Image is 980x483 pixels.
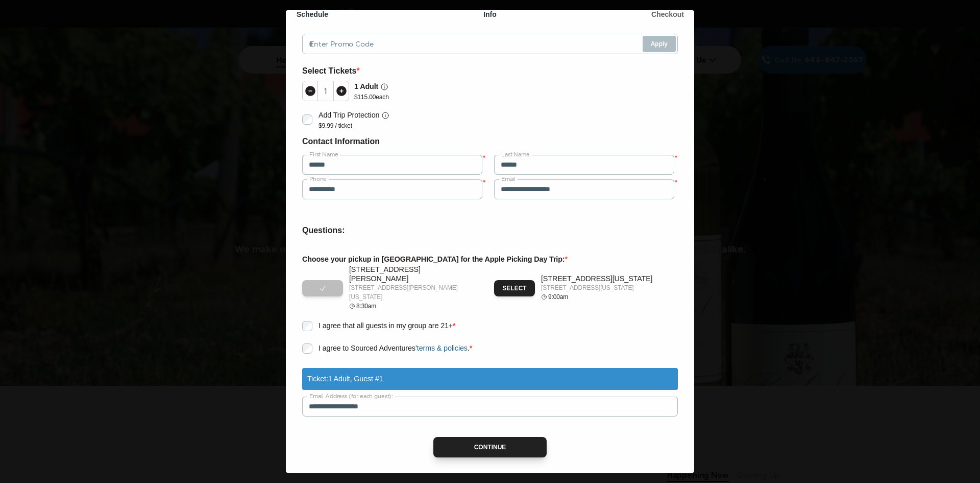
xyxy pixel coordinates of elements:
p: Add Trip Protection [318,109,379,121]
h6: Checkout [651,9,684,19]
p: $9.99 / ticket [318,122,389,130]
p: [STREET_ADDRESS][PERSON_NAME][US_STATE] [349,283,480,302]
h6: Info [483,9,497,19]
p: 8:30am [356,302,376,311]
a: terms & policies [417,344,468,352]
button: Continue [433,437,547,457]
h6: Select Tickets [302,64,678,78]
p: 1 Adult [354,81,378,93]
p: $ 115.00 each [354,93,389,101]
p: [STREET_ADDRESS][PERSON_NAME] [349,265,480,283]
h6: Contact Information [302,135,678,148]
span: I agree to Sourced Adventures’ . [318,344,470,352]
button: Select [494,280,535,296]
h6: Schedule [297,9,328,19]
span: I agree that all guests in my group are 21+ [318,321,453,330]
p: [STREET_ADDRESS][US_STATE] [541,274,652,283]
p: Ticket: 1 Adult , Guest # 1 [307,373,383,385]
h6: Questions: [302,224,678,237]
p: 9:00am [548,292,568,302]
p: Choose your pickup in [GEOGRAPHIC_DATA] for the Apple Picking Day Trip: [302,254,678,265]
div: 1 [318,87,333,95]
p: [STREET_ADDRESS][US_STATE] [541,283,652,292]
